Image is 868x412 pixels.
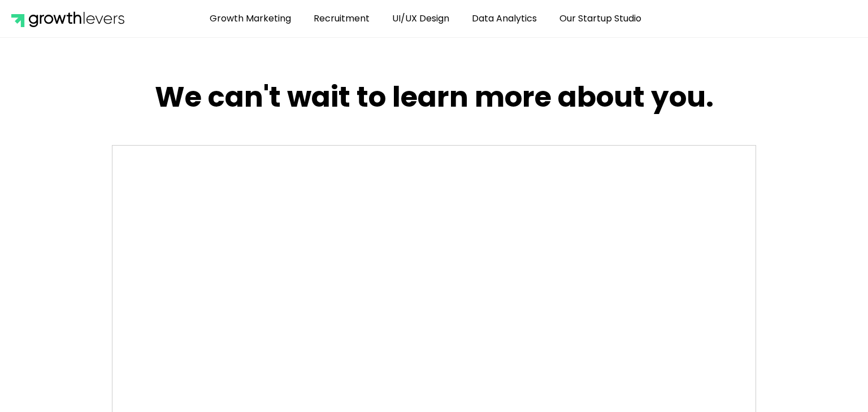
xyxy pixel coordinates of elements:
a: UI/UX Design [384,6,458,32]
a: Recruitment [305,6,378,32]
nav: Menu [138,6,713,32]
h2: We can't wait to learn more about you. [112,83,756,111]
a: Our Startup Studio [551,6,650,32]
a: Growth Marketing [201,6,300,32]
a: Data Analytics [463,6,545,32]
